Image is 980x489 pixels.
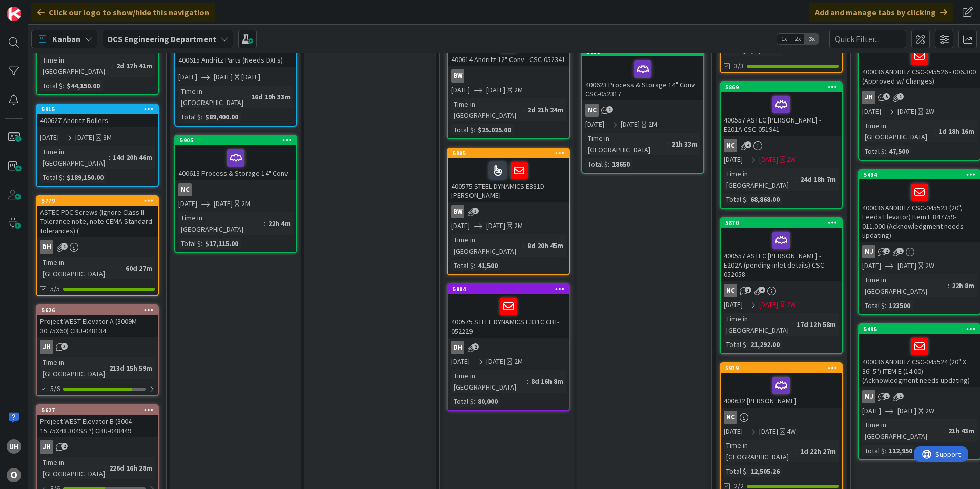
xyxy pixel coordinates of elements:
[724,284,737,297] div: NC
[581,46,704,174] a: 5913400623 Process & Storage 14" Conv CSC-052317NC[DATE][DATE]2MTime in [GEOGRAPHIC_DATA]:21h 33m...
[725,364,842,372] div: 5919
[486,85,505,95] span: [DATE]
[40,340,53,354] div: JH
[787,154,796,165] div: 2W
[451,205,464,218] div: BW
[721,83,842,92] div: 5869
[451,234,523,257] div: Time in [GEOGRAPHIC_DATA]
[201,238,202,249] span: :
[50,283,60,294] span: 5/5
[474,396,475,407] span: :
[103,132,112,143] div: 3M
[42,197,158,205] div: 5779
[885,445,886,456] span: :
[720,81,843,209] a: 5869400557 ASTEC [PERSON_NAME] - E201A CSC-051941NC[DATE][DATE]2WTime in [GEOGRAPHIC_DATA]:24d 18...
[36,304,159,396] a: 5626Project WEST Elevator A (3009M - 30.75X60) CBU-048134JHTime in [GEOGRAPHIC_DATA]:213d 15h 59m5/6
[50,383,60,394] span: 5/6
[448,294,569,338] div: 400575 STEEL DYNAMICS E331C CBT-052229
[61,443,68,450] span: 2
[448,284,569,338] div: 5884400575 STEEL DYNAMICS E331C CBT-052229
[809,3,953,22] div: Add and manage tabs by clicking
[859,91,980,104] div: JH
[724,168,796,191] div: Time in [GEOGRAPHIC_DATA]
[249,91,293,103] div: 16d 19h 33m
[648,119,657,130] div: 2M
[862,106,881,117] span: [DATE]
[864,325,980,333] div: 5495
[178,111,201,123] div: Total $
[724,411,737,424] div: NC
[862,274,948,297] div: Time in [GEOGRAPHIC_DATA]
[40,357,105,379] div: Time in [GEOGRAPHIC_DATA]
[514,85,523,95] div: 2M
[748,339,782,350] div: 21,292.00
[451,356,470,367] span: [DATE]
[214,198,233,209] span: [DATE]
[886,300,913,311] div: 123500
[721,139,842,152] div: NC
[107,362,155,374] div: 213d 15h 59m
[862,390,875,403] div: MJ
[948,280,949,291] span: :
[174,43,297,127] a: 400615 Andritz Parts (Needs DXFs)[DATE][DATE][DATE]Time in [GEOGRAPHIC_DATA]:16d 19h 33mTotal $:$...
[759,287,765,293] span: 4
[42,406,158,414] div: 5627
[885,300,886,311] span: :
[606,106,613,113] span: 1
[52,33,80,45] span: Kanban
[448,149,569,158] div: 5885
[759,299,778,310] span: [DATE]
[862,245,875,258] div: MJ
[862,260,881,271] span: [DATE]
[862,405,881,416] span: [DATE]
[37,114,158,127] div: 400627 Andritz Rollers
[178,212,264,235] div: Time in [GEOGRAPHIC_DATA]
[885,146,886,157] span: :
[897,248,904,254] span: 1
[451,98,523,121] div: Time in [GEOGRAPHIC_DATA]
[37,415,158,437] div: Project WEST Elevator B (3004 - 15.75X48 304SS ?) CBU-048449
[724,426,743,437] span: [DATE]
[475,124,514,135] div: $25.025.00
[486,220,505,231] span: [DATE]
[621,119,640,130] span: [DATE]
[721,411,842,424] div: NC
[448,284,569,294] div: 5884
[453,286,569,293] div: 5884
[40,457,105,479] div: Time in [GEOGRAPHIC_DATA]
[721,228,842,281] div: 400557 ASTEC [PERSON_NAME] - E202A (pending inlet details) CSC-052058
[787,299,796,310] div: 2W
[829,30,906,48] input: Quick Filter...
[64,80,103,91] div: $44,150.00
[883,93,890,100] span: 5
[759,154,778,165] span: [DATE]
[63,80,64,91] span: :
[925,260,934,271] div: 2W
[796,445,798,457] span: :
[791,34,805,44] span: 2x
[36,12,159,95] a: Time in [GEOGRAPHIC_DATA]:2d 17h 41mTotal $:$44,150.00
[721,218,842,228] div: 5870
[40,80,63,91] div: Total $
[40,240,53,254] div: DH
[525,104,566,115] div: 2d 21h 24m
[582,104,703,117] div: NC
[859,324,980,334] div: 5495
[886,445,915,456] div: 112,950
[721,363,842,373] div: 5919
[925,106,934,117] div: 2W
[669,138,700,150] div: 21h 33m
[110,152,155,163] div: 14d 20h 46m
[448,158,569,202] div: 400575 STEEL DYNAMICS E331D [PERSON_NAME]
[514,220,523,231] div: 2M
[37,206,158,237] div: ASTEC PDC Screws (Ignore Class II Tolerance note, note CEMA Standard tolerances) (
[451,69,464,83] div: BW
[474,124,475,135] span: :
[528,376,566,387] div: 8d 16h 8m
[720,217,843,354] a: 5870400557 ASTEC [PERSON_NAME] - E202A (pending inlet details) CSC-052058NC[DATE][DATE]2WTime in ...
[447,148,570,275] a: 5885400575 STEEL DYNAMICS E331D [PERSON_NAME]BW[DATE][DATE]2MTime in [GEOGRAPHIC_DATA]:8d 20h 45m...
[724,154,743,165] span: [DATE]
[721,363,842,407] div: 5919400632 [PERSON_NAME]
[451,124,474,135] div: Total $
[862,146,885,157] div: Total $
